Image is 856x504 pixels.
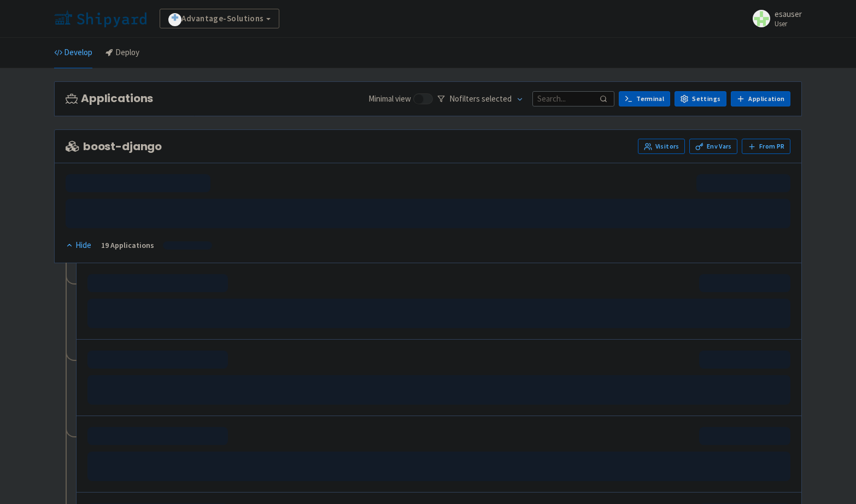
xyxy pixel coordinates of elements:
a: Visitors [638,139,685,154]
a: Deploy [105,38,139,68]
small: User [775,20,802,27]
button: Hide [66,239,92,252]
div: 19 Applications [101,239,154,252]
a: esauser User [746,10,802,27]
span: Minimal view [368,93,411,105]
a: Application [731,91,790,106]
a: Env Vars [689,139,737,154]
input: Search... [532,91,614,106]
a: Advantage-Solutions [160,9,279,28]
a: Settings [675,91,726,106]
h3: Applications [66,92,153,105]
a: Terminal [619,91,670,106]
span: boost-django [66,140,162,153]
span: esauser [775,9,802,19]
img: Shipyard logo [54,10,146,27]
div: Hide [66,239,91,252]
span: selected [482,93,512,104]
button: From PR [742,139,790,154]
a: Develop [54,38,92,68]
span: No filter s [449,93,512,105]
